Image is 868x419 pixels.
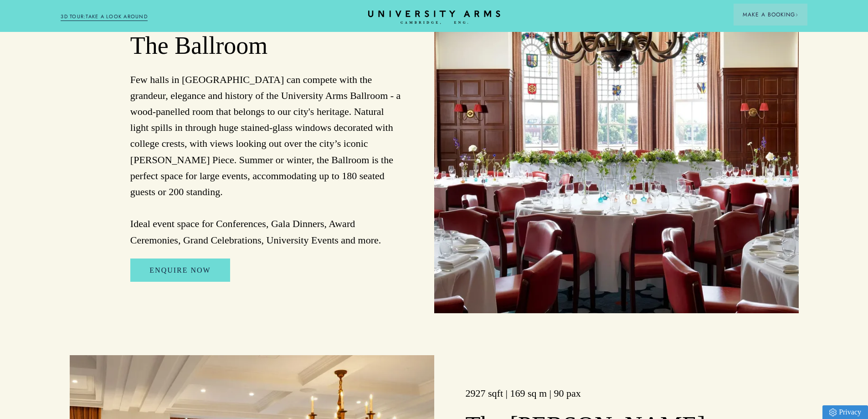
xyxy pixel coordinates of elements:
[368,10,500,25] a: Home
[795,13,798,16] img: Arrow icon
[829,409,837,416] img: Privacy
[130,72,403,248] p: Few halls in [GEOGRAPHIC_DATA] can compete with the grandeur, elegance and history of the Univers...
[822,405,868,419] a: Privacy
[466,387,738,400] h3: 2927 sqft | 169 sq m | 90 pax
[130,259,230,282] a: Enquire Now
[743,10,798,19] span: Make a Booking
[130,31,403,61] h2: The Ballroom
[734,4,807,26] button: Make a BookingArrow icon
[61,13,148,21] a: 3D TOUR:TAKE A LOOK AROUND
